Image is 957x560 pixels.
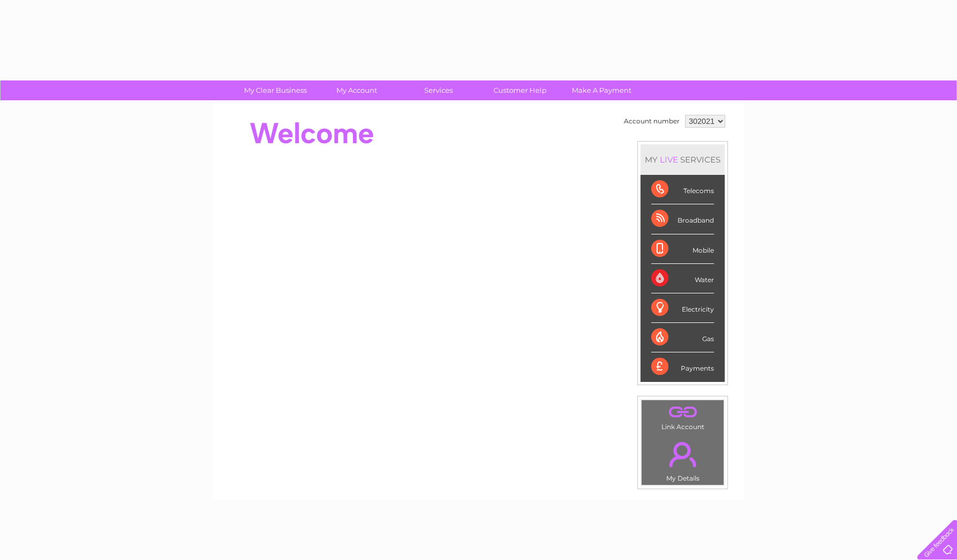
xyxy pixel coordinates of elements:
div: Electricity [651,293,714,323]
a: . [644,436,721,473]
a: Make A Payment [557,80,646,100]
div: Mobile [651,234,714,264]
div: LIVE [658,154,680,165]
a: My Clear Business [231,80,320,100]
a: Services [394,80,483,100]
a: Customer Help [476,80,564,100]
div: Payments [651,352,714,381]
td: My Details [641,433,724,485]
a: . [644,403,721,422]
td: Account number [621,112,682,130]
div: Broadband [651,204,714,234]
div: Water [651,264,714,293]
td: Link Account [641,400,724,433]
div: MY SERVICES [641,144,725,175]
div: Gas [651,323,714,352]
div: Telecoms [651,175,714,204]
a: My Account [313,80,401,100]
